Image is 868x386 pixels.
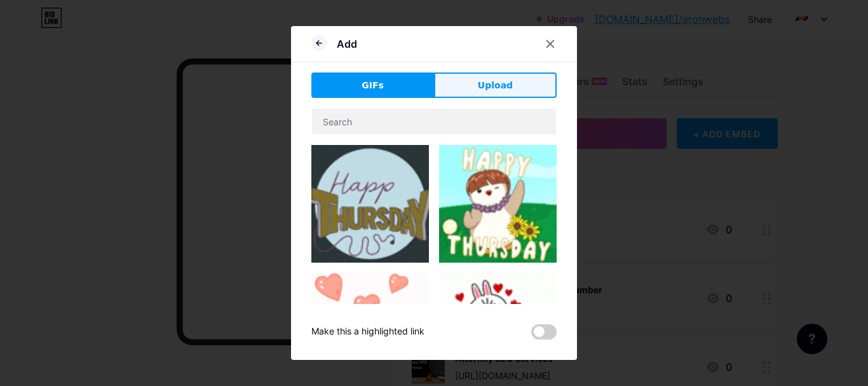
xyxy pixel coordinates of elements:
[311,145,429,263] img: Gihpy
[362,79,384,92] span: GIFs
[312,109,556,134] input: Search
[439,273,557,374] img: Gihpy
[311,324,424,340] div: Make this a highlighted link
[311,72,434,98] button: GIFs
[434,72,557,98] button: Upload
[439,145,557,263] img: Gihpy
[478,79,513,92] span: Upload
[337,36,357,52] div: Add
